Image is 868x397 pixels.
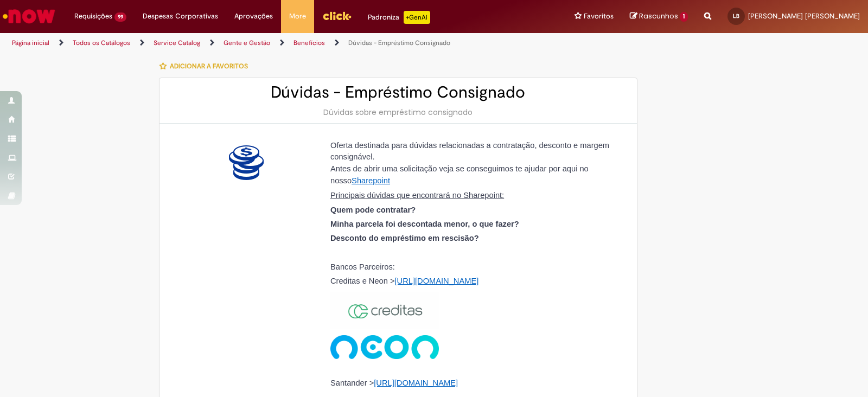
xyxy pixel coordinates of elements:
[404,11,430,24] p: +GenAi
[330,141,609,161] span: Oferta destinada para dúvidas relacionadas a contratação, desconto e margem consignável.
[170,62,248,71] span: Adicionar a Favoritos
[584,11,614,22] span: Favoritos
[143,11,218,22] span: Despesas Corporativas
[330,277,618,286] p: Creditas e Neon >
[289,11,306,22] span: More
[348,39,450,47] a: Dúvidas - Empréstimo Consignado
[159,55,254,78] button: Adicionar a Favoritos
[330,234,479,242] strong: Desconto do empréstimo em rescisão?
[330,164,589,185] span: Antes de abrir uma solicitação veja se conseguimos te ajudar por aqui no nosso
[330,191,504,200] span: Principais dúvidas que encontrará no Sharepoint:
[330,206,416,214] strong: Quem pode contratar?
[224,39,270,47] a: Gente e Gestão
[170,84,626,101] h2: Dúvidas - Empréstimo Consignado
[293,39,325,47] a: Benefícios
[8,33,571,53] ul: Trilhas de página
[330,263,618,272] p: Bancos Parceiros:
[322,8,352,24] img: click_logo_yellow_360x200.png
[680,12,688,22] span: 1
[630,11,688,22] a: Rascunhos
[74,11,112,22] span: Requisições
[73,39,130,47] a: Todos os Catálogos
[154,39,200,47] a: Service Catalog
[748,11,860,21] span: [PERSON_NAME] [PERSON_NAME]
[352,176,390,185] a: Sharepoint
[368,11,430,24] div: Padroniza
[395,277,479,285] a: [URL][DOMAIN_NAME]
[330,220,519,228] strong: Minha parcela foi descontada menor, o que fazer?
[234,11,273,22] span: Aprovações
[1,5,57,27] img: ServiceNow
[12,39,49,47] a: Página inicial
[114,12,126,22] span: 99
[733,12,739,20] span: LB
[352,176,390,185] span: Sharepoint
[374,379,458,387] a: [URL][DOMAIN_NAME]
[170,107,626,118] div: Dúvidas sobre empréstimo consignado
[639,11,678,21] span: Rascunhos
[229,145,264,180] img: Dúvidas - Empréstimo Consignado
